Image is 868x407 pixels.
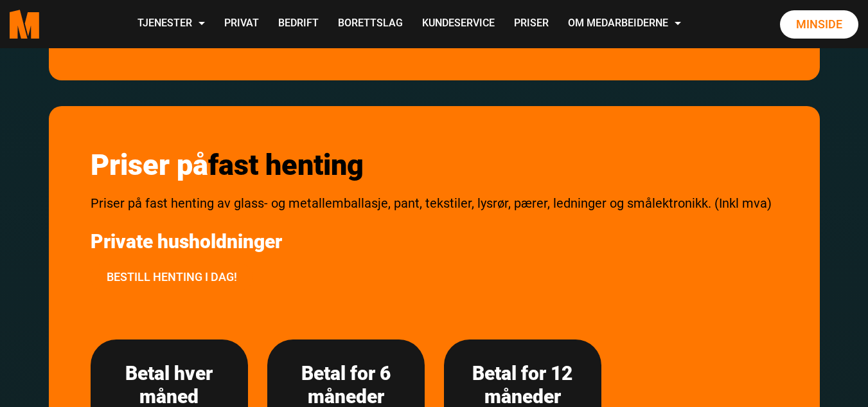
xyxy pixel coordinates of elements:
h2: Priser på [91,148,778,183]
a: Kundeservice [412,1,504,47]
span: fast henting [208,148,364,182]
span: Priser på fast henting av glass- og metallemballasje, pant, tekstiler, lysrør, pærer, ledninger o... [91,195,772,211]
a: Borettslag [328,1,412,47]
a: Tjenester [128,1,215,47]
p: Private husholdninger [91,230,778,253]
a: Minside [780,10,858,39]
a: Privat [215,1,269,47]
a: Om Medarbeiderne [558,1,691,47]
a: Bedrift [269,1,328,47]
a: Priser [504,1,558,47]
a: Bestill henting i dag! [91,263,253,291]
